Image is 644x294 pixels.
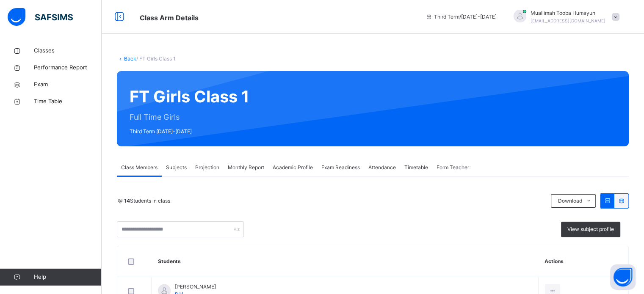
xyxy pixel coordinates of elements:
span: Class Arm Details [140,14,199,22]
th: Actions [538,246,628,277]
span: Subjects [166,164,187,171]
b: 14 [124,198,130,204]
button: Open asap [610,264,636,290]
span: / FT Girls Class 1 [136,55,176,62]
span: View subject profile [567,225,614,233]
span: Help [34,273,101,281]
span: Exam [34,80,102,89]
span: Exam Readiness [321,164,360,171]
span: [EMAIL_ADDRESS][DOMAIN_NAME] [531,18,605,23]
span: Timetable [404,164,428,171]
span: Projection [195,164,219,171]
span: Attendance [368,164,396,171]
span: [PERSON_NAME] [175,283,216,291]
span: Students in class [124,197,170,205]
img: safsims [8,8,73,26]
span: session/term information [426,13,497,21]
span: Form Teacher [437,164,469,171]
span: Download [558,197,582,205]
div: Muallimah ToobaHumayun [505,9,624,25]
span: Time Table [34,97,102,106]
span: Academic Profile [273,164,313,171]
span: Muallimah Tooba Humayun [531,9,605,17]
span: Class Members [121,164,158,171]
span: Performance Report [34,63,102,72]
span: Classes [34,47,102,55]
th: Students [152,246,539,277]
span: Monthly Report [228,164,264,171]
a: Back [124,55,136,62]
